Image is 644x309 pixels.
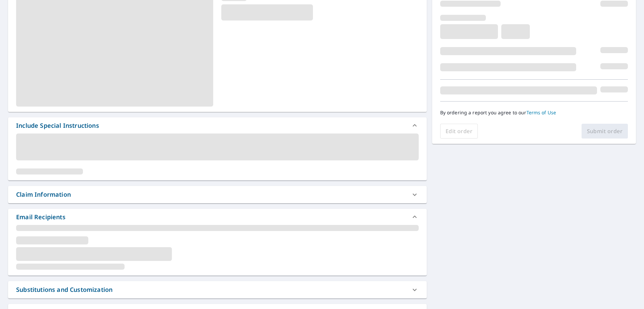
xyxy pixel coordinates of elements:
[8,186,427,203] div: Claim Information
[16,213,65,222] div: Email Recipients
[16,285,112,294] div: Substitutions and Customization
[526,109,556,116] a: Terms of Use
[8,117,427,133] div: Include Special Instructions
[440,110,628,116] p: By ordering a report you agree to our
[8,209,427,225] div: Email Recipients
[8,281,427,298] div: Substitutions and Customization
[16,121,99,130] div: Include Special Instructions
[16,190,71,199] div: Claim Information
